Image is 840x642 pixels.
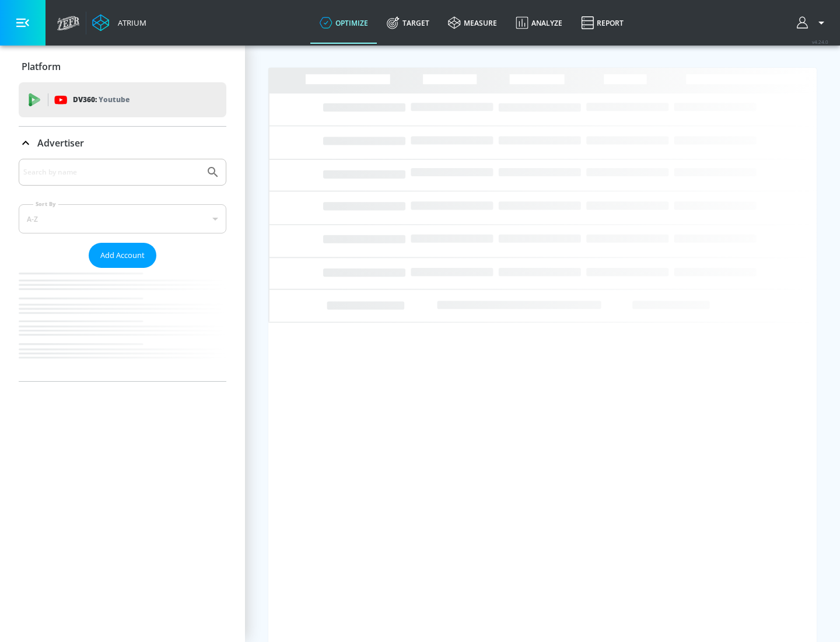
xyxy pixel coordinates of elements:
p: DV360: [73,93,129,106]
a: optimize [310,2,377,44]
a: measure [439,2,506,44]
input: Search by name [23,165,200,180]
div: Advertiser [19,159,226,381]
button: Add Account [89,243,156,268]
div: Advertiser [19,127,226,159]
div: A-Z [19,204,226,233]
label: Sort By [33,200,58,208]
div: DV360: Youtube [19,82,226,117]
div: Platform [19,50,226,83]
span: v 4.24.0 [812,39,828,45]
p: Youtube [99,93,129,106]
p: Platform [22,60,61,73]
a: Target [377,2,439,44]
a: Atrium [92,14,146,32]
p: Advertiser [37,137,84,149]
nav: list of Advertiser [19,268,226,381]
span: Add Account [100,249,145,262]
div: Atrium [113,18,146,28]
a: Report [572,2,633,44]
a: Analyze [506,2,572,44]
